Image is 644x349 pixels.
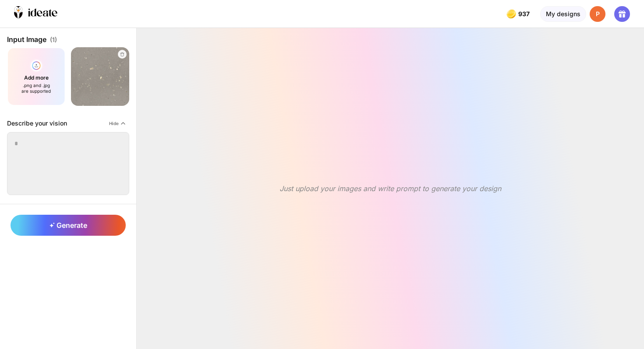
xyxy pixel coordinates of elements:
[50,221,87,230] span: Generate
[518,10,531,17] span: 937
[7,35,129,44] div: Input Image
[590,6,605,22] div: P
[540,6,586,22] div: My designs
[109,121,119,126] span: Hide
[280,184,501,193] div: Just upload your images and write prompt to generate your design
[50,36,57,43] span: (1)
[7,119,67,127] div: Describe your vision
